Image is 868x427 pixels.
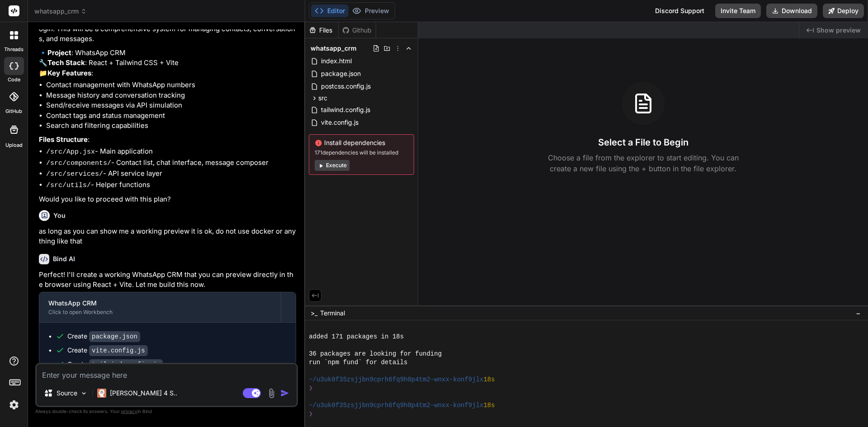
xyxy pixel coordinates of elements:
[320,81,372,92] span: postcss.config.js
[766,4,817,18] button: Download
[46,121,296,131] li: Search and filtering capabilities
[80,389,88,397] img: Pick Models
[823,4,864,18] button: Deploy
[39,270,296,290] p: Perfect! I'll create a working WhatsApp CRM that you can preview directly in the browser using Re...
[320,309,345,318] span: Terminal
[320,117,359,128] span: vite.config.js
[46,169,296,180] li: - API service layer
[121,408,137,414] span: privacy
[320,56,353,66] span: index.html
[349,5,393,17] button: Preview
[6,397,22,413] img: settings
[315,138,408,147] span: Install dependencies
[320,68,362,79] span: package.json
[315,149,408,156] span: 171 dependencies will be installed
[5,141,23,149] label: Upload
[542,152,745,174] p: Choose a file from the explorer to start editing. You can create a new file using the + button in...
[311,5,349,17] button: Editor
[311,309,317,318] span: >_
[854,306,863,320] button: −
[57,389,77,398] p: Source
[47,48,71,57] strong: Project
[46,170,103,178] code: /src/services/
[309,358,407,367] span: run `npm fund` for details
[53,254,75,263] h6: Bind AI
[309,401,483,410] span: ~/u3uk0f35zsjjbn9cprh6fq9h0p4tm2-wnxx-konf9jlx
[46,160,111,167] code: /src/components/
[46,100,296,111] li: Send/receive messages via API simulation
[4,46,24,53] label: threads
[53,211,66,220] h6: You
[309,333,404,341] span: added 171 packages in 18s
[46,148,95,156] code: /src/App.jsx
[305,26,338,35] div: Files
[483,375,495,384] span: 18s
[311,44,357,53] span: whatsapp_crm
[46,111,296,121] li: Contact tags and status management
[320,104,371,115] span: tailwind.config.js
[110,389,177,398] p: [PERSON_NAME] 4 S..
[89,345,148,356] code: vite.config.js
[47,58,85,67] strong: Tech Stack
[46,158,296,169] li: - Contact list, chat interface, message composer
[816,26,861,35] span: Show preview
[8,76,20,84] label: code
[339,26,376,35] div: Github
[67,346,148,355] div: Create
[5,108,22,115] label: GitHub
[309,375,483,384] span: ~/u3uk0f35zsjjbn9cprh6fq9h0p4tm2-wnxx-konf9jlx
[67,332,140,341] div: Create
[46,90,296,101] li: Message history and conversation tracking
[48,299,272,308] div: WhatsApp CRM
[67,360,163,369] div: Create
[46,180,296,191] li: - Helper functions
[39,48,296,79] p: 🔹 : WhatsApp CRM 🔧 : React + Tailwind CSS + Vite 📁 :
[46,146,296,158] li: - Main application
[46,80,296,90] li: Contact management with WhatsApp numbers
[39,194,296,205] p: Would you like to proceed with this plan?
[39,226,296,247] p: as long as you can show me a working preview it is ok, do not use docker or anything like that
[97,389,106,398] img: Claude 4 Sonnet
[89,359,163,370] code: tailwind.config.js
[318,94,327,103] span: src
[39,135,88,144] strong: Files Structure
[89,331,140,342] code: package.json
[715,4,761,18] button: Invite Team
[280,389,289,398] img: icon
[309,350,442,358] span: 36 packages are looking for funding
[309,410,313,418] span: ❯
[266,388,277,399] img: attachment
[598,136,689,149] h3: Select a File to Begin
[47,69,91,77] strong: Key Features
[34,7,87,16] span: whatsapp_crm
[48,309,272,316] div: Click to open Workbench
[856,309,861,318] span: −
[315,160,349,171] button: Execute
[650,4,710,18] div: Discord Support
[39,292,281,322] button: WhatsApp CRMClick to open Workbench
[309,384,313,393] span: ❯
[35,407,298,416] p: Always double-check its answers. Your in Bind
[46,182,91,189] code: /src/utils/
[39,135,296,145] p: :
[483,401,495,410] span: 18s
